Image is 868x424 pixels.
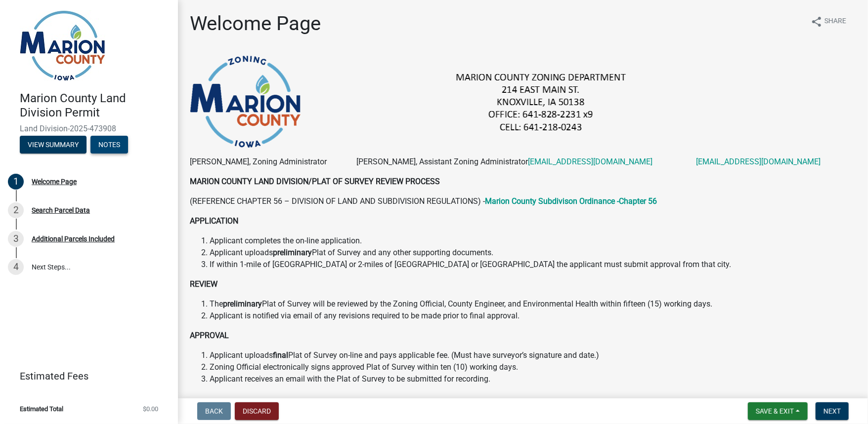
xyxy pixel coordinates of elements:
[210,373,856,385] li: Applicant receives an email with the Plat of Survey to be submitted for recording.
[301,71,783,133] img: image_f37a4f6b-998b-4d6b-ba42-11951b6f9b75.png
[8,174,24,190] div: 1
[485,196,657,206] a: Marion County Subdivison Ordinance -Chapter 56
[696,157,821,166] a: [EMAIL_ADDRESS][DOMAIN_NAME]
[210,235,856,247] li: Applicant completes the on-line application.
[8,259,24,275] div: 4
[816,402,849,420] button: Next
[210,310,856,322] li: Applicant is notified via email of any revisions required to be made prior to final approval.
[20,124,158,133] span: Land Division-2025-473908
[32,207,90,214] div: Search Parcel Data
[190,279,217,289] strong: REVIEW
[235,402,279,420] button: Discard
[223,299,262,308] strong: preliminary
[190,216,238,226] strong: APPLICATION
[210,349,856,361] li: Applicant uploads Plat of Survey on-line and pays applicable fee. (Must have surveyor’s signature...
[190,195,856,207] p: (REFERENCE CHAPTER 56 – DIVISION OF LAND AND SUBDIVISION REGULATIONS) -
[32,178,77,185] div: Welcome Page
[32,235,115,242] div: Additional Parcels Included
[811,16,823,28] i: share
[20,10,105,81] img: Marion County, Iowa
[273,350,288,360] strong: final
[190,393,856,405] p: The following documents are required for a minor or major plat of subdivision.
[20,91,170,120] h4: Marion County Land Division Permit
[748,402,808,420] button: Save & Exit
[210,259,856,270] li: If within 1-mile of [GEOGRAPHIC_DATA] or 2-miles of [GEOGRAPHIC_DATA] or [GEOGRAPHIC_DATA] the ap...
[205,407,223,415] span: Back
[190,12,321,36] h1: Welcome Page
[190,55,301,148] img: image_3ec4d141-42a6-46c6-9cb6-e4a797db52ef.png
[8,202,24,218] div: 2
[756,407,794,415] span: Save & Exit
[803,12,854,31] button: shareShare
[825,16,846,28] span: Share
[8,366,162,386] a: Estimated Fees
[273,248,312,257] strong: preliminary
[197,402,231,420] button: Back
[90,136,128,154] button: Notes
[528,157,652,166] a: [EMAIL_ADDRESS][DOMAIN_NAME]
[20,136,87,154] button: View Summary
[210,361,856,373] li: Zoning Official electronically signs approved Plat of Survey within ten (10) working days.
[20,141,87,149] wm-modal-confirm: Summary
[20,406,63,412] span: Estimated Total
[210,298,856,310] li: The Plat of Survey will be reviewed by the Zoning Official, County Engineer, and Environmental He...
[190,331,229,340] strong: APPROVAL
[824,407,841,415] span: Next
[190,156,856,168] p: [PERSON_NAME], Zoning Administrator [PERSON_NAME], Assistant Zoning Administrator
[90,141,128,149] wm-modal-confirm: Notes
[143,406,158,412] span: $0.00
[210,247,856,259] li: Applicant uploads Plat of Survey and any other supporting documents.
[8,231,24,247] div: 3
[190,177,440,186] strong: MARION COUNTY LAND DIVISION/PLAT OF SURVEY REVIEW PROCESS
